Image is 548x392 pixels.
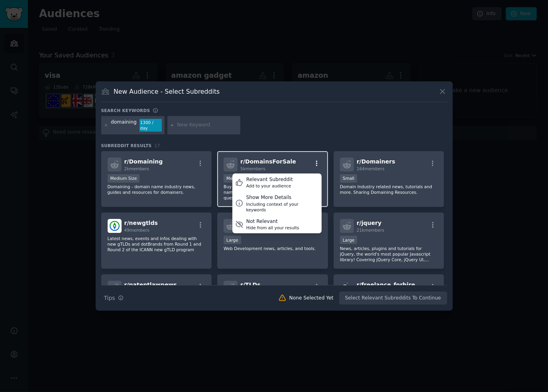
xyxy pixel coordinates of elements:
[139,119,162,132] div: 1300 / day
[124,228,149,232] span: 49 members
[224,246,322,251] p: Web Development news, articles, and tools.
[340,246,438,262] p: News, articles, plugins and tutorials for jQuery, the world's most popular Javascript library! Co...
[114,87,220,96] h3: New Audience - Select Subreddits
[357,228,384,232] span: 21k members
[289,295,334,302] div: None Selected Yet
[104,294,115,302] span: Tips
[340,174,357,183] div: Small
[246,218,299,225] div: Not Relevant
[111,119,137,132] div: domaining
[340,281,354,295] img: freelance_forhire
[155,143,160,148] span: 17
[224,174,256,183] div: Medium Size
[357,158,395,165] span: r/ Domainers
[246,225,299,230] div: Hide from all your results
[124,166,149,171] span: 2k members
[340,236,357,244] div: Large
[108,174,140,183] div: Medium Size
[240,158,296,165] span: r/ DomainsForSale
[224,184,322,201] p: Buy and Sell Domain Names List domain names for sale; please don't post articles or questions. Fo...
[101,108,150,113] h3: Search keywords
[177,122,238,129] input: New Keyword
[101,291,126,305] button: Tips
[357,166,385,171] span: 164 members
[124,158,163,165] span: r/ Domaining
[246,201,319,213] div: Including context of your keywords
[340,184,438,195] p: Domain Industry related news, tutorials and more. Sharing Domaining Resources.
[108,219,122,233] img: newgtlds
[246,194,319,201] div: Show More Details
[101,143,152,148] span: Subreddit Results
[108,236,206,252] p: Latest news, events and infos dealing with new gTLDs and dotBrands from Round 1 and Round 2 of th...
[246,183,293,189] div: Add to your audience
[357,282,415,288] span: r/ freelance_forhire
[246,176,293,183] div: Relevant Subreddit
[357,220,381,226] span: r/ jquery
[124,220,158,226] span: r/ newgtlds
[240,282,260,288] span: r/ TLDs
[124,282,177,288] span: r/ patentlawnews
[224,236,241,244] div: Large
[108,184,206,195] p: Domaining - domain name industry news, guides and resources for domainers.
[240,166,265,171] span: 5k members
